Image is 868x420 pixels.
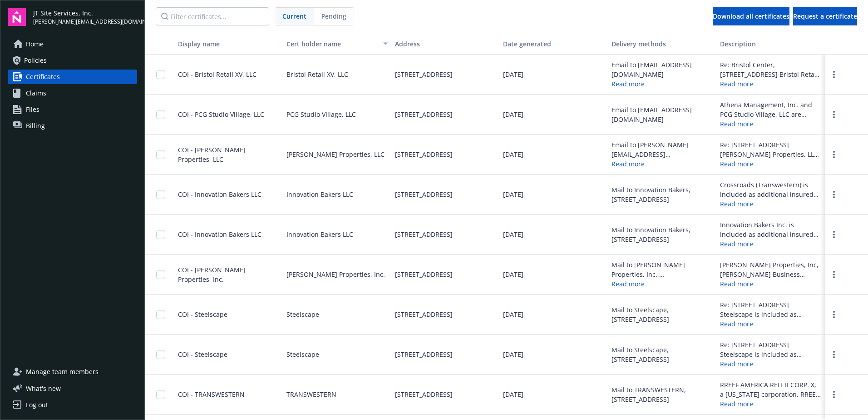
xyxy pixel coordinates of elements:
span: Pending [314,8,354,25]
a: Read more [720,359,821,369]
a: Billing [8,119,137,133]
span: Innovation Bakers LLC [286,190,353,199]
button: JT Site Services, Inc.[PERSON_NAME][EMAIL_ADDRESS][DOMAIN_NAME] [33,8,137,26]
div: Mail to [PERSON_NAME] Properties, Inc., [STREET_ADDRESS] [612,260,713,279]
a: more [829,309,839,320]
span: [STREET_ADDRESS] [395,270,453,279]
img: navigator-logo.svg [8,8,26,26]
a: Read more [612,80,645,88]
a: Read more [612,160,645,168]
a: Read more [720,239,821,249]
span: Current [282,11,306,21]
span: [STREET_ADDRESS] [395,190,453,199]
input: Toggle Row Selected [156,150,165,159]
a: more [829,269,839,280]
div: Mail to Steelscape, [STREET_ADDRESS] [612,305,713,324]
span: PCG Studio Village, LLC [286,110,356,119]
span: Steelscape [286,350,319,359]
span: What ' s new [26,384,61,393]
div: Re: [STREET_ADDRESS] Steelscape is included as additional insured where required by a written con... [720,300,821,319]
a: Read more [720,79,821,89]
a: more [829,69,839,80]
span: Pending [321,11,346,21]
div: RREEF AMERICA REIT II CORP. X, a [US_STATE] corporation, RREEF MANAGEMENT L.L.C., RREEF AMERICA L... [720,380,821,399]
button: Address [391,33,500,55]
a: Read more [612,280,645,288]
button: Cert holder name [283,33,391,55]
span: [STREET_ADDRESS] [395,70,453,79]
div: Delivery methods [612,39,713,49]
a: Read more [720,119,821,129]
a: Read more [720,159,821,169]
input: Toggle Row Selected [156,110,165,119]
input: Filter certificates... [156,7,269,25]
span: [DATE] [503,310,523,319]
button: Delivery methods [608,33,716,55]
a: Home [8,37,137,51]
span: Bristol Retail XV, LLC [286,70,348,79]
span: [DATE] [503,190,523,199]
span: COI - Innovation Bakers LLC [178,190,261,199]
input: Toggle Row Selected [156,70,165,79]
span: Claims [26,86,46,100]
span: COI - Steelscape [178,310,227,319]
div: Innovation Bakers Inc. is included as additional insured where required by a written contract wit... [720,220,821,239]
span: Home [26,37,44,51]
span: [PERSON_NAME] Properties, LLC [286,150,385,159]
span: Request a certificate [793,12,857,20]
a: Read more [720,199,821,209]
span: [STREET_ADDRESS] [395,310,453,319]
button: Display name [174,33,283,55]
button: Download all certificates [713,7,789,25]
input: Toggle Row Selected [156,350,165,359]
div: [PERSON_NAME] Properties, Inc, [PERSON_NAME] Business Associates LP, BayHarbor Management Service... [720,260,821,279]
a: more [829,229,839,240]
a: Policies [8,53,137,68]
span: Steelscape [286,310,319,319]
span: [DATE] [503,110,523,119]
a: Read more [720,279,821,289]
div: Mail to Steelscape, [STREET_ADDRESS] [612,345,713,364]
input: Toggle Row Selected [156,310,165,319]
input: Toggle Row Selected [156,190,165,199]
div: Mail to TRANSWESTERN, [STREET_ADDRESS] [612,385,713,404]
span: Policies [24,53,47,68]
a: Claims [8,86,137,100]
button: Description [716,33,825,55]
span: [PERSON_NAME][EMAIL_ADDRESS][DOMAIN_NAME] [33,18,137,26]
a: more [829,189,839,200]
span: [DATE] [503,150,523,159]
span: COI - [PERSON_NAME] Properties, LLC [178,145,246,164]
a: more [829,149,839,160]
div: Date generated [503,39,604,49]
span: Billing [26,119,45,133]
input: Toggle Row Selected [156,270,165,279]
div: Re: Bristol Center, [STREET_ADDRESS] Bristol Retail XV, LLC and JH Palm Desert, LLC and Athena Ma... [720,60,821,79]
div: Email to [PERSON_NAME][EMAIL_ADDRESS][DOMAIN_NAME] [612,140,713,159]
span: [STREET_ADDRESS] [395,230,453,239]
span: [PERSON_NAME] Properties, Inc. [286,270,385,279]
span: [DATE] [503,270,523,279]
div: Display name [178,39,279,49]
span: Files [26,102,39,117]
span: COI - Bristol Retail XV, LLC [178,70,256,79]
span: [DATE] [503,350,523,359]
div: Crossroads (Transwestern) is included as additional insured where required by a written contract ... [720,180,821,199]
span: [DATE] [503,230,523,239]
a: more [829,109,839,120]
div: Description [720,39,821,49]
div: Cert holder name [286,39,378,49]
div: Re: [STREET_ADDRESS] Steelscape is included as additional insured where required by a written con... [720,340,821,359]
span: Manage team members [26,365,99,379]
span: COI - Innovation Bakers LLC [178,230,261,239]
input: Toggle Row Selected [156,230,165,239]
span: [STREET_ADDRESS] [395,390,453,399]
a: Manage team members [8,365,137,379]
a: Certificates [8,70,137,84]
a: more [829,389,839,400]
span: Innovation Bakers LLC [286,230,353,239]
button: Request a certificate [793,7,857,25]
a: Files [8,102,137,117]
a: Read more [720,319,821,329]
